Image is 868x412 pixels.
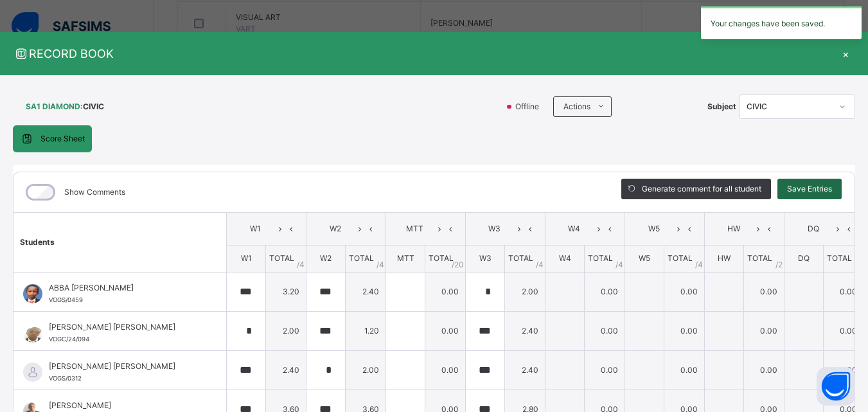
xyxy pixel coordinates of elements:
span: W2 [316,223,354,235]
span: [PERSON_NAME] [49,400,197,411]
span: DQ [798,253,810,263]
td: 2.00 [505,272,545,311]
span: / 4 [536,259,544,271]
td: 0.00 [664,350,705,390]
span: MTT [397,253,414,263]
img: VOGS_0459.png [23,284,42,303]
span: TOTAL [269,253,294,263]
span: ABBA [PERSON_NAME] [49,282,197,294]
td: 2.00 [266,311,306,350]
img: VOGC_24_094.png [23,323,42,343]
td: 0.00 [744,350,784,390]
span: Subject [707,101,736,112]
span: W5 [635,223,673,235]
td: 0.00 [664,272,705,311]
td: 0.00 [585,272,625,311]
span: TOTAL [827,253,852,263]
span: / 20 [452,259,464,271]
span: / 4 [297,259,305,271]
div: CIVIC [747,101,831,112]
span: SA1 DIAMOND : [26,101,83,112]
span: W5 [639,253,650,263]
span: [PERSON_NAME] [PERSON_NAME] [49,321,197,333]
span: HW [718,253,731,263]
span: W2 [320,253,332,263]
span: Actions [563,101,590,112]
span: TOTAL [349,253,374,263]
span: Score Sheet [40,133,85,145]
span: W3 [479,253,492,263]
span: / 4 [376,259,384,271]
td: 1.20 [346,311,386,350]
span: W3 [475,223,513,235]
span: DQ [794,223,832,235]
td: 0.00 [585,350,625,390]
td: 3.20 [266,272,306,311]
td: 2.00 [346,350,386,390]
span: Offline [514,101,547,112]
span: [PERSON_NAME] [PERSON_NAME] [49,361,197,372]
span: MTT [396,223,434,235]
td: 0.00 [824,272,864,311]
span: TOTAL [508,253,533,263]
td: 0.00 [425,272,466,311]
td: 2.40 [505,311,545,350]
td: 0.00 [425,350,466,390]
td: 0.00 [585,311,625,350]
td: 0.00 [824,311,864,350]
td: 0.00 [664,311,705,350]
div: × [836,45,855,62]
span: RECORD BOOK [13,45,836,62]
button: Open asap [817,367,855,406]
span: VOGC/24/094 [49,336,89,343]
span: W4 [559,253,571,263]
span: TOTAL [429,253,454,263]
span: TOTAL [588,253,613,263]
td: 2.40 [266,350,306,390]
img: default.svg [23,363,42,382]
td: 0.00 [744,311,784,350]
td: 0.00 [744,272,784,311]
span: / 4 [695,259,703,271]
td: 2.40 [346,272,386,311]
span: W1 [236,223,274,235]
span: CIVIC [83,101,104,112]
span: VOGS/0459 [49,296,83,303]
span: TOTAL [668,253,693,263]
span: W4 [555,223,593,235]
span: HW [714,223,752,235]
span: Save Entries [787,183,832,195]
span: Generate comment for all student [642,183,761,195]
td: 0.00 [824,350,864,390]
span: / 2 [775,259,783,271]
div: Your changes have been saved. [701,6,862,39]
span: VOGS/0312 [49,375,82,382]
td: 2.40 [505,350,545,390]
td: 0.00 [425,311,466,350]
span: TOTAL [747,253,772,263]
span: W1 [241,253,252,263]
span: / 4 [616,259,623,271]
span: Students [20,237,55,247]
label: Show Comments [64,186,125,198]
